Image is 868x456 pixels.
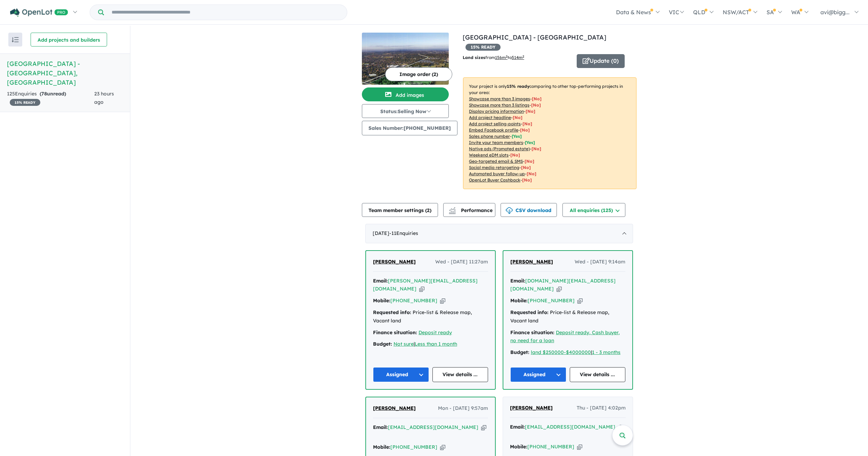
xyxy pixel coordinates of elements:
[510,405,553,411] span: [PERSON_NAME]
[390,444,437,450] a: [PHONE_NUMBER]
[362,87,449,101] button: Add images
[510,278,616,292] a: [DOMAIN_NAME][EMAIL_ADDRESS][DOMAIN_NAME]
[562,203,625,217] button: All enquiries (125)
[12,37,19,42] img: sort.svg
[592,349,620,355] a: 1 - 3 months
[532,146,541,151] span: [No]
[373,297,390,304] strong: Mobile:
[501,203,557,217] button: CSV download
[522,54,524,58] sup: 2
[438,404,488,413] span: Mon - [DATE] 9:57am
[618,423,623,431] button: Copy
[510,329,620,344] a: Deposit ready, Cash buyer, no need for a loan
[440,297,445,304] button: Copy
[469,177,520,183] u: OpenLot Buyer Cashback
[510,309,625,325] div: Price-list & Release map, Vacant land
[557,285,562,293] button: Copy
[510,309,549,315] strong: Requested info:
[577,443,582,450] button: Copy
[373,424,388,430] strong: Email:
[390,297,437,304] a: [PHONE_NUMBER]
[362,121,457,135] button: Sales Number:[PHONE_NUMBER]
[512,134,522,139] span: [ Yes ]
[513,115,522,120] span: [ No ]
[432,367,488,382] a: View details ...
[373,329,417,336] strong: Finance situation:
[526,109,535,114] span: [ No ]
[463,55,485,60] b: Land sizes
[525,424,615,430] a: [EMAIL_ADDRESS][DOMAIN_NAME]
[7,90,94,107] div: 125 Enquir ies
[531,349,591,355] a: land $250000-$4000000
[469,102,529,108] u: Showcase more than 3 listings
[521,165,531,170] span: [No]
[495,55,508,60] u: 156 m
[469,159,523,164] u: Geo-targeted email & SMS
[443,203,495,217] button: Performance
[365,224,633,243] div: [DATE]
[512,55,524,60] u: 514 m
[469,152,509,158] u: Weekend eDM slots
[520,127,530,133] span: [ No ]
[510,152,520,158] span: [No]
[469,134,510,139] u: Sales phone number
[394,341,414,347] a: Not sure
[507,84,529,89] b: 15 % ready
[373,405,416,411] span: [PERSON_NAME]
[510,297,528,304] strong: Mobile:
[419,329,452,336] a: Deposit ready
[469,171,525,176] u: Automated buyer follow-up
[510,258,553,266] a: [PERSON_NAME]
[41,91,47,97] span: 78
[577,54,625,68] button: Update (0)
[577,297,583,304] button: Copy
[469,96,530,101] u: Showcase more than 3 images
[469,109,524,114] u: Display pricing information
[575,258,625,266] span: Wed - [DATE] 9:14am
[373,278,388,284] strong: Email:
[510,444,527,450] strong: Mobile:
[463,33,606,41] a: [GEOGRAPHIC_DATA] - [GEOGRAPHIC_DATA]
[7,59,123,87] h5: [GEOGRAPHIC_DATA] - [GEOGRAPHIC_DATA] , [GEOGRAPHIC_DATA]
[469,115,511,120] u: Add project headline
[527,171,536,176] span: [No]
[510,404,553,412] a: [PERSON_NAME]
[419,285,424,293] button: Copy
[463,77,636,189] p: Your project is only comparing to other top-performing projects in your area: - - - - - - - - - -...
[388,424,478,430] a: [EMAIL_ADDRESS][DOMAIN_NAME]
[449,209,456,214] img: bar-chart.svg
[508,55,524,60] span: to
[385,67,452,81] button: Image order (2)
[522,121,532,126] span: [ No ]
[510,259,553,265] span: [PERSON_NAME]
[362,203,438,217] button: Team member settings (2)
[373,259,416,265] span: [PERSON_NAME]
[373,258,416,266] a: [PERSON_NAME]
[570,367,626,382] a: View details ...
[449,207,455,211] img: line-chart.svg
[105,5,346,20] input: Try estate name, suburb, builder or developer
[527,444,574,450] a: [PHONE_NUMBER]
[469,127,518,133] u: Embed Facebook profile
[510,424,525,430] strong: Email:
[389,230,418,236] span: - 11 Enquir ies
[373,367,429,382] button: Assigned
[510,278,525,284] strong: Email:
[469,121,521,126] u: Add project selling-points
[373,309,411,315] strong: Requested info:
[525,140,535,145] span: [ Yes ]
[469,146,530,151] u: Native ads (Promoted estate)
[510,349,529,355] strong: Budget:
[10,99,40,106] span: 15 % READY
[10,8,68,17] img: Openlot PRO Logo White
[427,207,430,213] span: 2
[510,367,566,382] button: Assigned
[481,424,486,431] button: Copy
[469,140,523,145] u: Invite your team members
[510,329,554,336] strong: Finance situation:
